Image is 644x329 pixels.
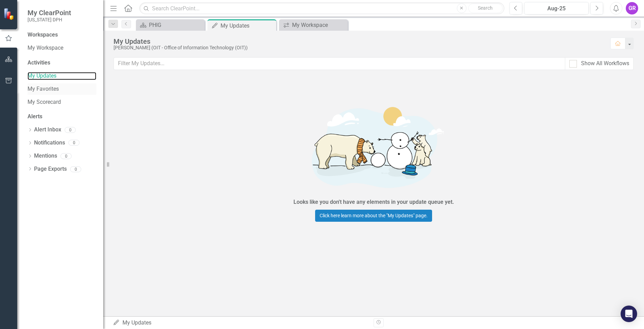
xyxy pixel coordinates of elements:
[527,4,586,13] div: Aug-25
[114,38,603,45] div: My Updates
[626,2,638,14] button: GR
[28,72,96,80] a: My Updates
[139,2,504,14] input: Search ClearPoint...
[114,45,603,50] div: [PERSON_NAME] (OIT - Office of Information Technology (OIT))
[221,21,275,30] div: My Updates
[3,8,15,20] img: ClearPoint Strategy
[524,2,589,14] button: Aug-25
[478,5,493,11] span: Search
[281,21,346,29] a: My Workspace
[293,198,454,206] div: Looks like you don't have any elements in your update queue yet.
[621,306,637,322] div: Open Intercom Messenger
[34,139,65,147] a: Notifications
[28,31,58,39] div: Workspaces
[65,127,76,133] div: 0
[138,21,203,29] a: PHIG
[34,126,61,134] a: Alert Inbox
[68,140,79,146] div: 0
[28,9,71,17] span: My ClearPoint
[34,152,57,160] a: Mentions
[270,97,477,197] img: Getting started
[28,17,71,22] small: [US_STATE] DPH
[34,165,67,173] a: Page Exports
[468,3,503,13] button: Search
[70,166,81,172] div: 0
[28,44,96,52] a: My Workspace
[113,319,368,327] div: My Updates
[149,21,203,29] div: PHIG
[28,85,96,93] a: My Favorites
[581,60,629,68] div: Show All Workflows
[61,153,72,159] div: 0
[28,98,96,106] a: My Scorecard
[28,113,96,121] div: Alerts
[292,21,346,29] div: My Workspace
[114,57,565,70] input: Filter My Updates...
[28,59,96,67] div: Activities
[315,210,432,222] a: Click here learn more about the "My Updates" page.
